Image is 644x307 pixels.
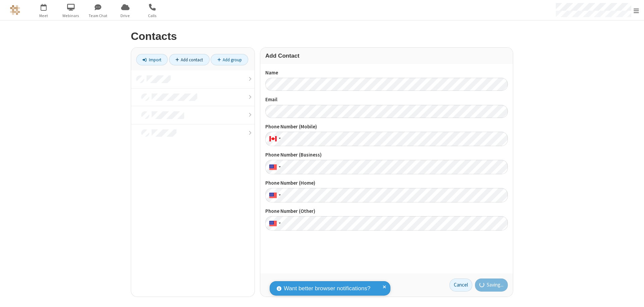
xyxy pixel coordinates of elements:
[284,284,370,293] span: Want better browser notifications?
[265,207,508,215] label: Phone Number (Other)
[113,13,138,19] span: Drive
[265,132,283,146] div: Canada: + 1
[169,54,210,65] a: Add contact
[136,54,168,65] a: Import
[58,13,84,19] span: Webinars
[265,151,508,159] label: Phone Number (Business)
[265,53,508,59] h3: Add Contact
[140,13,165,19] span: Calls
[131,30,513,42] h2: Contacts
[265,69,508,77] label: Name
[265,96,508,104] label: Email
[265,188,283,202] div: United States: + 1
[265,179,508,187] label: Phone Number (Home)
[211,54,248,65] a: Add group
[487,281,503,289] span: Saving...
[265,160,283,174] div: United States: + 1
[265,123,508,131] label: Phone Number (Mobile)
[86,13,111,19] span: Team Chat
[449,279,472,292] a: Cancel
[10,5,20,15] img: QA Selenium DO NOT DELETE OR CHANGE
[475,279,508,292] button: Saving...
[31,13,56,19] span: Meet
[265,216,283,231] div: United States: + 1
